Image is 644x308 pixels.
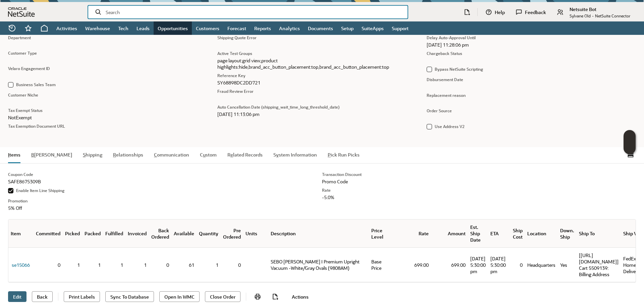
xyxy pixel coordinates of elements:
[553,5,636,19] button: Change Role
[171,248,197,282] td: 61
[392,25,409,32] span: Support
[125,248,149,282] td: 1
[246,230,266,237] div: Units
[149,248,171,282] td: 0
[250,21,275,35] a: Reports
[227,151,263,158] a: Related Records
[8,92,38,98] a: Customer Niche
[595,13,630,18] span: NetSuite Connector
[8,24,16,32] svg: Recent Records
[20,21,36,35] div: Shortcuts
[159,291,200,302] button: Open In WMC
[8,172,33,177] a: Coupon Code
[8,7,35,17] svg: logo
[85,25,110,32] span: Warehouse
[271,230,367,237] div: Description
[427,42,625,48] span: [DATE] 11:28:06 pm
[154,151,157,158] span: C
[322,172,362,177] a: Transaction Discount
[217,73,246,78] a: Reference Key
[217,57,416,70] span: page layout:grid view,product highlights:hide,brand_acc_button_placement:top,brand_acc_button_pla...
[396,230,429,237] div: Rate
[221,248,243,282] td: 0
[275,21,304,35] a: Analytics
[427,93,466,98] a: Replacement reason
[435,66,483,72] a: Bypass NetSuite Scripting
[63,248,82,282] td: 1
[217,79,416,86] span: SY68898DC2DD721
[394,248,431,282] td: 699.00
[52,21,81,35] a: Activities
[36,21,52,35] a: Home
[36,230,60,237] div: Committed
[8,178,41,185] span: SAFE8675309B
[254,293,261,300] img: print.svg
[230,151,233,158] span: e
[488,248,508,282] td: [DATE] 5:30:00 pm
[154,21,192,35] a: Opportunities
[105,291,154,302] button: Sync To Database
[83,151,86,158] span: S
[322,178,348,185] span: Promo Code
[85,230,101,237] div: Packed
[16,188,64,193] a: Enable Item Line Shipping
[113,151,116,158] span: R
[470,224,486,243] div: Est. Ship Date
[461,5,473,19] button: Create New
[8,108,43,113] a: Tax Exempt Status
[81,21,114,35] a: Warehouse
[435,124,465,129] a: Use Address V2
[34,248,63,282] td: 0
[254,25,271,32] span: Reports
[388,21,413,35] a: Support
[24,24,32,32] svg: Shortcuts
[433,230,466,237] div: Amount
[8,151,20,158] a: Items
[16,82,56,87] a: Business Sales Team
[158,25,188,32] span: Opportunities
[11,230,31,237] div: Item
[128,230,147,237] div: Invoiced
[40,24,48,32] svg: Home
[8,205,22,211] span: 5% Off
[31,151,72,158] a: B[PERSON_NAME]
[31,151,34,158] span: B
[511,227,523,240] div: Ship Cost
[527,230,555,237] div: Location
[114,21,132,35] a: Tech
[328,151,360,158] a: Pick Run Picks
[95,9,102,15] svg: Search
[203,151,206,158] span: u
[328,151,331,158] span: P
[223,227,241,240] div: Pre Ordered
[8,291,26,302] button: Edit
[623,230,644,237] div: Ship Via
[217,51,252,56] a: Active Test Groups
[268,248,369,282] td: SEBO [PERSON_NAME] I Premium Upright Vacuum -White/Gray Ovals (9808AM)
[337,21,358,35] a: Setup
[8,151,9,158] span: I
[118,25,128,32] span: Tech
[83,151,102,158] a: Shipping
[304,21,337,35] a: Documents
[286,291,314,303] a: Actions
[174,230,194,237] div: Available
[132,21,154,35] a: Leads
[205,291,240,302] button: Close Order
[427,51,462,56] a: Chargeback Status
[626,149,636,160] a: Unrolled view on
[341,25,354,32] span: Setup
[217,35,257,40] a: Shipping Quote Error
[103,248,125,282] td: 1
[369,248,394,282] td: Base Price
[512,5,552,19] button: Feedback
[192,21,223,35] a: Customers
[558,248,577,282] td: Yes
[358,21,388,35] a: SuiteApps
[151,227,169,240] div: Back Ordered
[4,21,20,35] a: Recent Records
[8,123,65,129] a: Tax Exemption Document URL
[200,151,217,158] a: Custom
[8,114,32,121] span: NotExempt
[223,21,250,35] a: Forecast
